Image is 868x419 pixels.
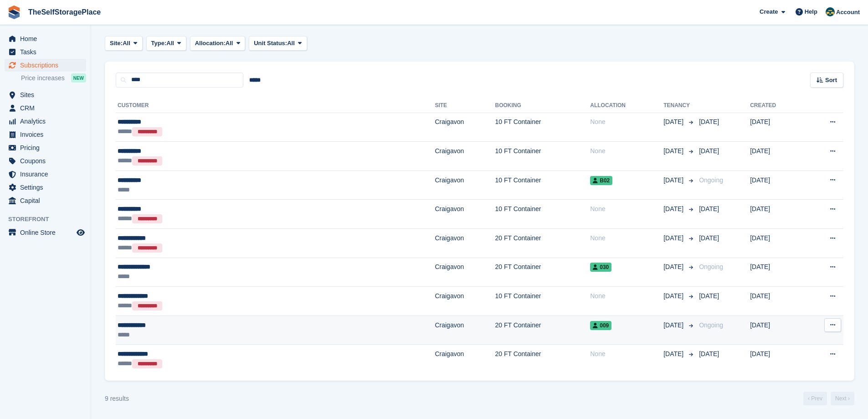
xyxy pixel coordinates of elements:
a: menu [5,226,86,239]
span: Allocation: [195,39,226,48]
div: None [590,349,663,359]
span: Insurance [20,168,75,181]
td: [DATE] [750,316,804,345]
th: Customer [116,98,435,113]
div: 9 results [105,394,129,403]
a: Price increases NEW [21,73,86,83]
span: [DATE] [663,349,685,359]
a: menu [5,32,86,45]
span: [DATE] [663,233,685,243]
span: Tasks [20,46,75,58]
th: Site [435,98,495,113]
td: [DATE] [750,287,804,316]
span: Subscriptions [20,59,75,72]
td: [DATE] [750,229,804,258]
span: Home [20,32,75,45]
span: Create [760,7,778,16]
a: menu [5,141,86,154]
span: Sort [825,76,837,85]
span: [DATE] [663,291,685,301]
td: Craigavon [435,316,495,345]
img: stora-icon-8386f47178a22dfd0bd8f6a31ec36ba5ce8667c1dd55bd0f319d3a0aa187defe.svg [7,5,21,19]
td: Craigavon [435,113,495,142]
div: None [590,291,663,301]
td: 10 FT Container [495,113,590,142]
a: menu [5,88,86,101]
td: Craigavon [435,229,495,258]
a: menu [5,168,86,181]
span: Unit Status: [254,39,287,48]
span: [DATE] [663,204,685,214]
a: menu [5,59,86,72]
a: Next [831,392,854,405]
td: 10 FT Container [495,287,590,316]
span: All [166,39,174,48]
span: CRM [20,102,75,114]
span: Help [805,7,817,16]
span: [DATE] [663,146,685,156]
th: Allocation [590,98,663,113]
span: All [226,39,233,48]
span: Pricing [20,141,75,154]
span: Storefront [8,215,91,224]
span: Site: [110,39,123,48]
td: [DATE] [750,258,804,287]
div: None [590,204,663,214]
td: 20 FT Container [495,316,590,345]
td: 10 FT Container [495,171,590,200]
span: Settings [20,181,75,194]
span: Analytics [20,115,75,128]
nav: Page [801,392,856,405]
img: Gairoid [826,7,835,16]
td: Craigavon [435,258,495,287]
span: [DATE] [699,205,719,212]
button: Allocation: All [190,36,246,51]
td: 20 FT Container [495,345,590,373]
td: [DATE] [750,171,804,200]
span: b02 [590,176,612,185]
a: menu [5,194,86,207]
td: 10 FT Container [495,142,590,171]
button: Site: All [105,36,143,51]
td: Craigavon [435,200,495,229]
td: Craigavon [435,287,495,316]
span: Type: [151,39,167,48]
td: 20 FT Container [495,258,590,287]
span: All [287,39,295,48]
a: Preview store [75,227,86,238]
a: menu [5,181,86,194]
span: [DATE] [699,292,719,300]
a: Previous [803,392,827,405]
td: 20 FT Container [495,229,590,258]
span: 009 [590,321,611,330]
span: Invoices [20,128,75,141]
span: Sites [20,88,75,101]
a: menu [5,128,86,141]
span: Ongoing [699,321,723,329]
td: [DATE] [750,113,804,142]
span: [DATE] [699,118,719,125]
span: Online Store [20,226,75,239]
a: menu [5,46,86,58]
span: Capital [20,194,75,207]
div: None [590,233,663,243]
span: Coupons [20,155,75,167]
th: Tenancy [663,98,695,113]
td: [DATE] [750,345,804,373]
span: [DATE] [699,350,719,357]
span: Ongoing [699,263,723,270]
span: [DATE] [663,321,685,330]
th: Created [750,98,804,113]
span: [DATE] [699,147,719,155]
button: Type: All [146,36,186,51]
div: NEW [71,73,86,83]
a: menu [5,102,86,114]
a: TheSelfStoragePlace [25,5,104,20]
button: Unit Status: All [249,36,307,51]
span: [DATE] [663,262,685,272]
span: [DATE] [663,117,685,127]
span: Account [836,8,860,17]
td: [DATE] [750,142,804,171]
div: None [590,146,663,156]
span: Ongoing [699,176,723,184]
